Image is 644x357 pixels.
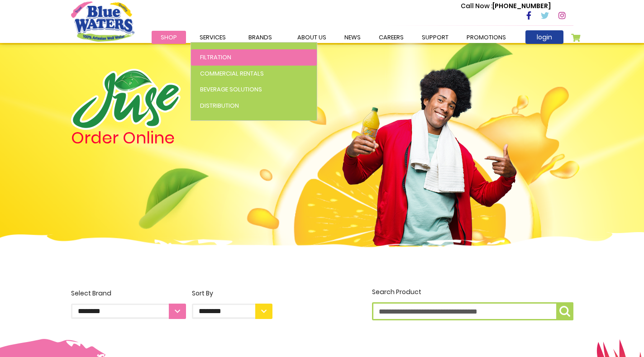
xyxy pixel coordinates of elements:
img: logo [71,69,181,130]
a: store logo [71,1,134,41]
img: man.png [341,52,518,246]
span: Distribution [200,101,239,110]
span: Commercial Rentals [200,69,264,78]
label: Search Product [372,287,573,320]
div: Sort By [192,289,272,298]
h4: Order Online [71,130,272,146]
a: login [525,30,563,44]
a: about us [288,31,335,44]
span: Beverage Solutions [200,85,262,94]
button: Search Product [556,302,573,320]
span: Filtration [200,53,231,62]
img: search-icon.png [559,306,570,317]
select: Select Brand [71,304,186,319]
a: support [413,31,458,44]
a: careers [370,31,413,44]
a: Promotions [458,31,515,44]
label: Select Brand [71,289,186,319]
input: Search Product [372,302,573,320]
span: Shop [161,33,177,42]
p: [PHONE_NUMBER] [461,1,551,11]
span: Call Now : [461,1,492,10]
span: Brands [248,33,272,42]
a: News [335,31,370,44]
span: Services [200,33,226,42]
select: Sort By [192,304,272,319]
